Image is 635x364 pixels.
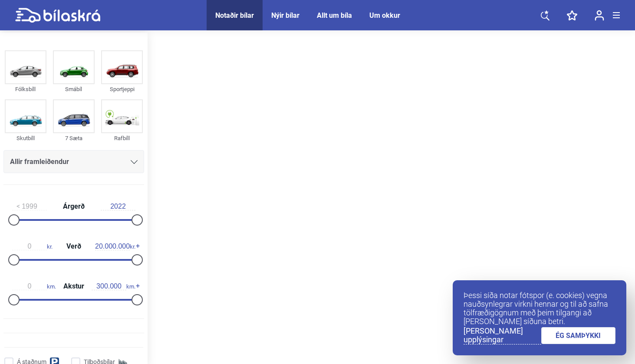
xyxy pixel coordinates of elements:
span: Allir framleiðendur [10,156,69,168]
div: Rafbíll [101,133,143,143]
div: Sportjeppi [101,84,143,94]
div: Fólksbíll [5,84,46,94]
span: kr. [12,243,53,250]
a: Nýir bílar [271,11,299,20]
span: km. [12,282,56,290]
a: Notaðir bílar [215,11,254,20]
span: Verð [64,243,83,250]
img: user-login.svg [595,10,604,21]
div: Skutbíll [5,133,46,143]
div: Smábíl [53,84,95,94]
span: Árgerð [61,203,87,210]
a: Allt um bíla [317,11,352,20]
span: kr. [95,243,135,250]
a: [PERSON_NAME] upplýsingar [464,327,541,344]
span: km. [92,282,135,290]
span: Akstur [61,283,86,290]
a: Um okkur [369,11,400,20]
a: ÉG SAMÞYKKI [541,327,616,344]
p: Þessi síða notar fótspor (e. cookies) vegna nauðsynlegrar virkni hennar og til að safna tölfræðig... [464,291,615,326]
div: 7 Sæta [53,133,95,143]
